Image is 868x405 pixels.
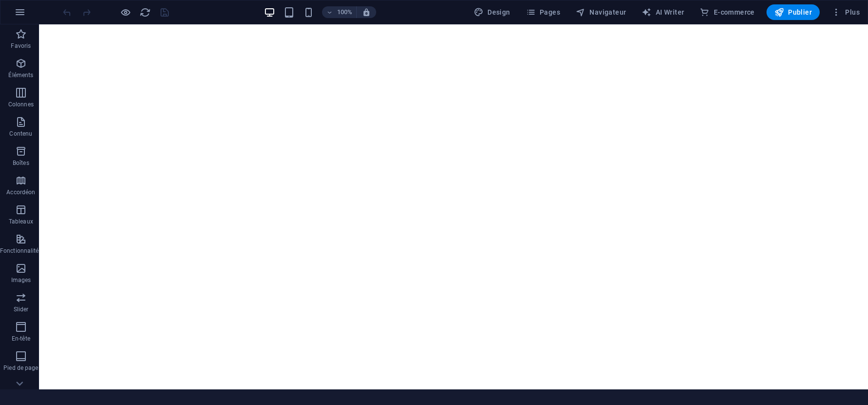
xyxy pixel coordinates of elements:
[11,42,31,50] p: Favoris
[8,101,34,108] p: Colonnes
[11,276,31,284] p: Images
[526,7,560,17] span: Pages
[470,4,514,20] button: Design
[8,71,33,79] p: Éléments
[3,364,38,372] p: Pied de page
[774,7,812,17] span: Publier
[12,335,30,343] p: En-tête
[522,4,564,20] button: Pages
[828,4,864,20] button: Plus
[572,4,630,20] button: Navigateur
[831,7,860,17] span: Plus
[700,7,754,17] span: E-commerce
[140,7,151,18] i: Actualiser la page
[6,188,35,196] p: Accordéon
[9,130,32,138] p: Contenu
[474,7,510,17] span: Design
[13,159,29,167] p: Boîtes
[767,4,820,20] button: Publier
[139,6,151,18] button: reload
[576,7,626,17] span: Navigateur
[470,4,514,20] div: Design (Ctrl+Alt+Y)
[638,4,688,20] button: AI Writer
[362,8,371,17] i: Lors du redimensionnement, ajuster automatiquement le niveau de zoom en fonction de l'appareil sé...
[337,6,352,18] h6: 100%
[120,6,131,18] button: Cliquez ici pour quitter le mode Aperçu et poursuivre l'édition.
[14,305,29,313] p: Slider
[696,4,758,20] button: E-commerce
[642,7,684,17] span: AI Writer
[9,218,33,225] p: Tableaux
[322,6,357,18] button: 100%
